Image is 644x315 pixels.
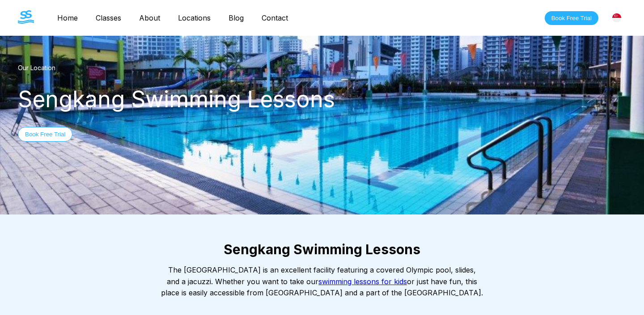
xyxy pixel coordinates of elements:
[18,10,34,24] img: The Swim Starter Logo
[220,13,253,22] a: Blog
[18,127,72,142] button: Book Free Trial
[607,8,626,27] div: [GEOGRAPHIC_DATA]
[87,13,130,22] a: Classes
[545,11,598,25] button: Book Free Trial
[169,13,220,22] a: Locations
[18,86,626,113] div: Sengkang Swimming Lessons
[18,64,626,71] div: Our Location
[161,265,483,299] div: The [GEOGRAPHIC_DATA] is an excellent facility featuring a covered Olympic pool, slides, and a ja...
[318,277,407,286] a: swimming lessons for kids
[612,13,621,22] img: Singapore
[130,13,169,22] a: About
[253,13,297,22] a: Contact
[48,13,87,22] a: Home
